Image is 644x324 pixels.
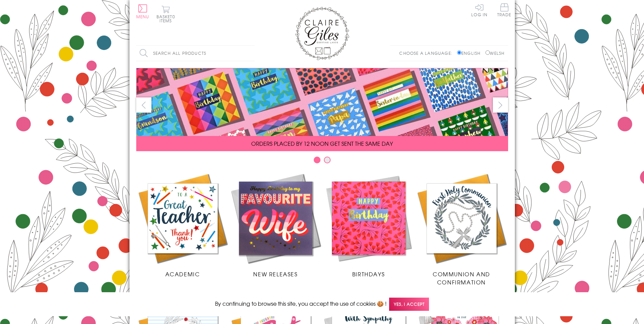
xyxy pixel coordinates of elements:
[389,298,429,311] span: Yes, I accept
[471,3,487,17] a: Log In
[415,172,508,286] a: Communion and Confirmation
[136,14,149,20] span: Menu
[165,270,200,278] span: Academic
[136,172,229,278] a: Academic
[295,7,349,60] img: Claire Giles Greetings Cards
[457,50,484,56] label: English
[314,157,320,163] button: Carousel Page 1 (Current Slide)
[322,172,415,278] a: Birthdays
[433,270,490,286] span: Communion and Confirmation
[251,139,393,147] span: ORDERS PLACED BY 12 NOON GET SENT THE SAME DAY
[493,97,508,113] button: next
[157,5,175,23] button: Basket0 items
[497,3,511,18] a: Trade
[485,50,505,56] label: Welsh
[457,50,461,55] input: English
[399,50,456,56] p: Choose a language:
[248,46,255,61] input: Search
[352,270,385,278] span: Birthdays
[136,4,149,19] button: Menu
[136,97,151,113] button: prev
[253,270,297,278] span: New Releases
[160,14,175,24] span: 0 items
[229,172,322,278] a: New Releases
[497,3,511,17] span: Trade
[485,50,490,55] input: Welsh
[136,156,508,167] div: Carousel Pagination
[136,46,255,61] input: Search all products
[324,157,331,163] button: Carousel Page 2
